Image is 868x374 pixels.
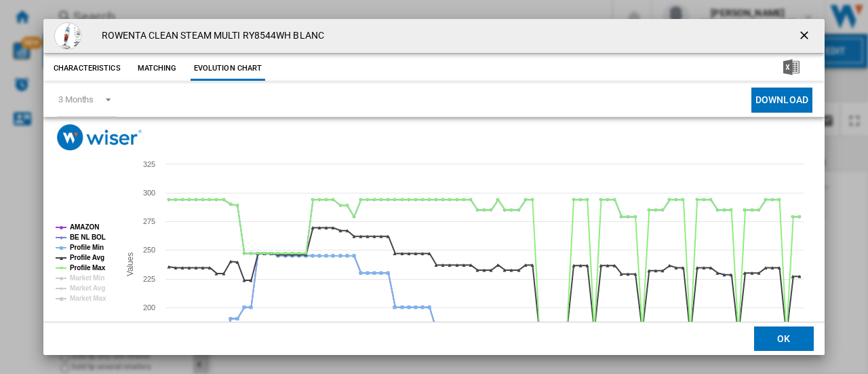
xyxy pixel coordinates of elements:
[751,88,812,113] button: Download
[762,56,821,81] button: Download in Excel
[143,160,155,168] tspan: 325
[70,295,106,302] tspan: Market Max
[58,94,94,105] div: 3 Months
[70,264,106,272] tspan: Profile Max
[143,217,155,225] tspan: 275
[125,253,135,276] tspan: Values
[70,223,99,231] tspan: AMAZON
[754,326,814,351] button: OK
[70,244,104,251] tspan: Profile Min
[143,189,155,197] tspan: 300
[143,303,155,312] tspan: 200
[70,284,105,292] tspan: Market Avg
[143,275,155,283] tspan: 225
[54,22,81,50] img: 713VckD6xaL._AC_SY300_SX300_QL70_ML2_.jpg
[95,29,324,43] h4: ROWENTA CLEAN STEAM MULTI RY8544WH BLANC
[127,56,187,81] button: Matching
[70,233,106,241] tspan: BE NL BOL
[70,254,104,261] tspan: Profile Avg
[143,246,155,254] tspan: 250
[57,124,142,151] img: logo_wiser_300x94.png
[43,19,825,356] md-dialog: Product popup
[50,56,124,81] button: Characteristics
[797,29,814,45] ng-md-icon: getI18NText('BUTTONS.CLOSE_DIALOG')
[70,274,104,282] tspan: Market Min
[783,59,800,75] img: excel-24x24.png
[792,22,819,50] button: getI18NText('BUTTONS.CLOSE_DIALOG')
[191,56,266,81] button: Evolution chart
